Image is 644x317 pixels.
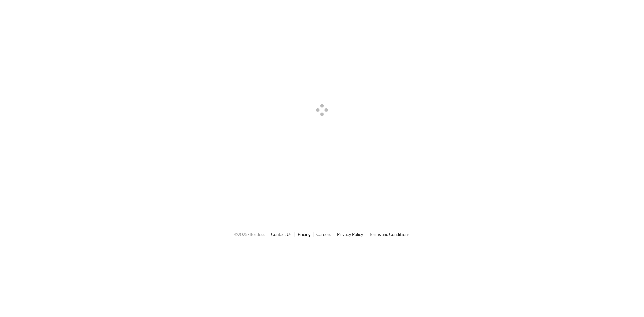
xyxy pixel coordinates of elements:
[369,232,410,237] a: Terms and Conditions
[234,232,265,237] span: © 2025 Effortless
[337,232,363,237] a: Privacy Policy
[316,232,331,237] a: Careers
[298,232,311,237] a: Pricing
[271,232,292,237] a: Contact Us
